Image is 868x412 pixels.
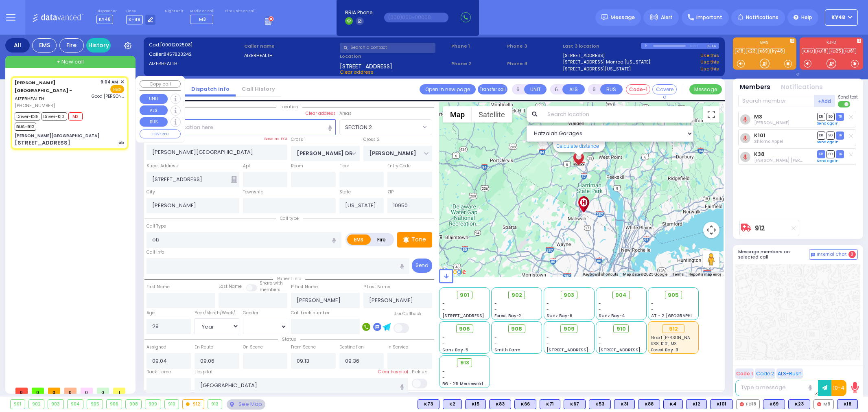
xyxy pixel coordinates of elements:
[563,43,641,50] label: Last 3 location
[562,84,585,94] button: ALS
[146,310,155,316] label: Age
[563,59,650,66] a: [STREET_ADDRESS] Monroe [US_STATE]
[755,368,775,379] button: Code 2
[387,189,394,195] label: ZIP
[260,287,280,293] span: members
[703,106,719,123] button: Toggle fullscreen view
[146,223,166,230] label: Call Type
[472,106,512,123] button: Show satellite imagery
[494,313,522,319] span: Forest Bay-2
[195,378,408,393] input: Search hospital
[809,249,858,260] button: Internal Chat 0
[638,399,660,409] div: K88
[735,48,745,54] a: K18
[661,14,673,21] span: Alert
[663,399,683,409] div: BLS
[140,105,168,115] button: ALS
[64,388,77,394] span: 0
[394,311,422,317] label: Use Callback
[465,399,486,409] div: BLS
[754,138,783,145] span: Shlomo Appel
[514,399,536,409] div: BLS
[662,324,684,333] div: 912
[617,325,626,333] span: 910
[651,341,677,347] span: K38, K101, M3
[442,335,445,341] span: -
[577,196,591,213] div: Good Samaritan Hospital
[442,307,445,313] span: -
[740,83,770,92] button: Members
[243,310,258,316] label: Gender
[837,399,858,409] div: K18
[140,117,168,127] button: BUS
[15,79,72,102] a: AIZERHEALTH
[387,163,411,169] label: Entry Code
[754,157,826,163] span: Avrohom Mier Muller
[92,93,124,99] span: Good Sam
[826,113,835,121] span: SO
[442,375,445,381] span: -
[384,13,448,22] input: (000)000-00000
[146,344,166,351] label: Assigned
[140,94,168,104] button: UNIT
[387,344,408,351] label: In Service
[460,359,469,367] span: 913
[614,399,635,409] div: K31
[291,136,306,143] label: Cross 1
[540,399,560,409] div: BLS
[489,399,511,409] div: K83
[733,40,796,46] label: EMS
[146,119,336,135] input: Search location here
[340,53,448,60] label: Location
[11,400,25,409] div: 901
[278,336,300,342] span: Status
[146,249,164,256] label: Call Info
[451,60,504,67] span: Phone 2
[817,402,821,406] img: red-radio-icon.svg
[120,79,124,85] span: ✕
[754,132,765,138] a: K101
[494,341,497,347] span: -
[291,344,316,351] label: From Scene
[788,399,810,409] div: BLS
[32,38,57,53] div: EMS
[48,400,63,409] div: 903
[86,38,111,53] a: History
[165,9,183,14] label: Night unit
[195,344,213,351] label: En Route
[564,325,575,333] span: 909
[826,131,835,139] span: SO
[746,14,778,21] span: Notifications
[87,400,103,409] div: 905
[686,399,707,409] div: BLS
[363,136,380,143] label: Cross 2
[651,335,697,341] span: Good Sam
[754,151,765,157] a: K38
[190,9,216,14] label: Medic on call
[306,110,336,117] label: Clear address
[652,84,677,94] button: Covered
[126,400,141,409] div: 908
[199,16,206,22] span: M3
[802,48,815,54] a: KJFD
[663,399,683,409] div: K4
[264,136,287,142] label: Save as POI
[668,291,679,299] span: 905
[441,267,468,277] a: Open this area in Google Maps (opens a new window)
[811,253,815,257] img: comment-alt.png
[838,100,851,108] label: Turn off text
[514,399,536,409] div: K66
[68,400,83,409] div: 904
[599,313,625,319] span: Sanz Bay-4
[465,399,486,409] div: K15
[340,69,374,75] span: Clear address
[146,369,171,375] label: Back Home
[507,60,560,67] span: Phone 4
[146,284,170,290] label: First Name
[340,43,435,53] input: Search a contact
[276,215,303,221] span: Call type
[740,402,744,406] img: red-radio-icon.svg
[788,399,810,409] div: K23
[339,110,352,117] label: Areas
[42,112,67,121] span: Driver-K101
